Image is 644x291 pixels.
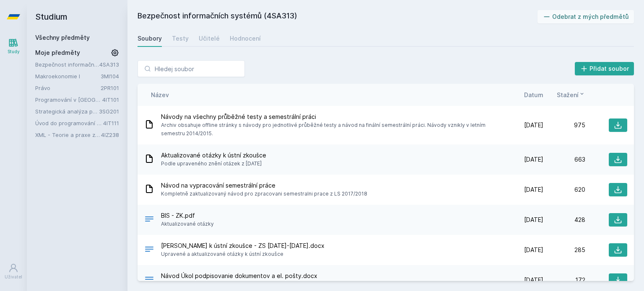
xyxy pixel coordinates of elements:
button: Odebrat z mých předmětů [538,10,634,23]
span: [DATE] [524,185,543,194]
div: 428 [543,216,585,224]
span: Návod vďaka ktorému hladko spravíš úkol podpisovanie dokumentov a el. pošty [161,280,361,288]
div: Soubory [138,34,162,43]
a: Testy [172,30,189,47]
div: Testy [172,34,189,43]
div: Uživatel [5,274,22,280]
a: Úvod do programování v jazyce Python [35,119,103,127]
a: Uživatel [2,259,25,284]
span: Aktualizované otázky [161,220,214,228]
div: Učitelé [199,34,220,43]
div: PDF [144,214,154,226]
span: Návody na všechny průběžné testy a semestrální práci [161,113,498,121]
span: Návod Úkol podpisovanie dokumentov a el. pošty.docx [161,272,361,280]
a: 4SA313 [99,61,119,68]
a: Soubory [138,30,162,47]
div: 620 [543,185,585,194]
a: XML - Teorie a praxe značkovacích jazyků [35,131,101,139]
a: Strategická analýza pro informatiky a statistiky [35,107,99,116]
a: 4IT101 [102,96,119,103]
button: Přidat soubor [575,62,634,75]
div: 285 [543,246,585,254]
span: Návod na vypracování semestrální práce [161,181,367,190]
span: Kompletně zaktualizovaný návod pro zpracovani semestralni prace z LS 2017/2018 [161,190,367,198]
a: Učitelé [199,30,220,47]
a: 4IT111 [103,120,119,126]
span: Stažení [557,90,579,99]
a: Hodnocení [230,30,261,47]
a: 3MI104 [101,73,119,80]
div: Hodnocení [230,34,261,43]
input: Hledej soubor [138,60,245,77]
h2: Bezpečnost informačních systémů (4SA313) [138,10,538,23]
span: BIS - ZK.pdf [161,211,214,220]
a: Study [2,33,25,59]
div: DOCX [144,244,154,256]
a: Makroekonomie I [35,72,101,80]
span: [PERSON_NAME] k ústní zkoušce - ZS [DATE]-[DATE].docx [161,242,325,250]
button: Stažení [557,90,585,99]
span: [DATE] [524,276,543,284]
div: DOCX [144,274,154,286]
span: [DATE] [524,216,543,224]
button: Datum [524,90,543,99]
a: 4IZ238 [101,131,119,138]
span: [DATE] [524,121,543,129]
a: Právo [35,84,101,92]
span: [DATE] [524,155,543,164]
a: 3SG201 [99,108,119,115]
span: Moje předměty [35,49,80,57]
a: Všechny předměty [35,34,90,41]
button: Název [151,90,169,99]
div: 663 [543,155,585,164]
span: Archiv obsahuje offline stránky s návody pro jednotlivé průběžné testy a návod na finální semestr... [161,121,498,138]
div: 975 [543,121,585,129]
a: Bezpečnost informačních systémů [35,60,99,69]
span: Upravené a aktualizované otázky k ústní zkoušce [161,250,325,258]
a: Programování v [GEOGRAPHIC_DATA] [35,95,102,104]
div: 172 [543,276,585,284]
span: [DATE] [524,246,543,254]
span: Podle upraveného znění otázek z [DATE] [161,160,266,168]
div: Study [8,49,20,55]
span: Aktualizované otázky k ústní zkoušce [161,151,266,160]
a: 2PR101 [101,85,119,91]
